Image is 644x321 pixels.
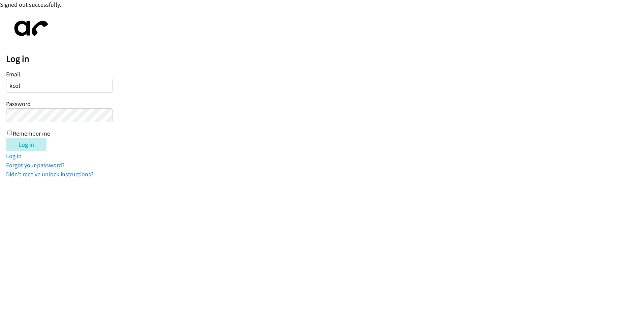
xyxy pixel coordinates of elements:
[6,138,46,151] input: Log in
[6,53,644,65] h2: Log in
[6,100,31,108] label: Password
[13,130,50,137] label: Remember me
[6,15,53,42] img: aphone-8a226864a2ddd6a5e75d1ebefc011f4aa8f32683c2d82f3fb0802fe031f96514.svg
[6,152,22,160] a: Log in
[6,161,65,169] a: Forgot your password?
[6,170,94,178] a: Didn't receive unlock instructions?
[6,70,20,78] label: Email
